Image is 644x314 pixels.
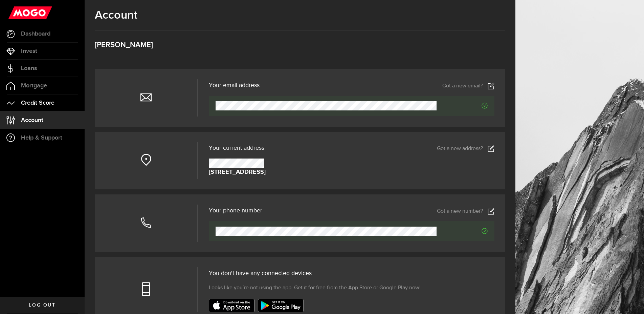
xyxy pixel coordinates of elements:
[209,168,266,177] strong: [STREET_ADDRESS]
[21,117,43,123] span: Account
[21,100,54,106] span: Credit Score
[209,299,254,312] img: badge-app-store.svg
[209,208,262,214] h3: Your phone number
[5,3,26,23] button: Open LiveChat chat widget
[437,208,494,215] a: Got a new number?
[21,135,62,141] span: Help & Support
[95,41,505,49] h3: [PERSON_NAME]
[442,83,494,89] a: Got a new email?
[21,48,37,54] span: Invest
[209,270,312,276] span: You don't have any connected devices
[29,303,55,308] span: Log out
[21,31,50,37] span: Dashboard
[209,82,260,88] h3: Your email address
[21,65,37,71] span: Loans
[258,299,304,312] img: badge-google-play.svg
[209,145,264,151] span: Your current address
[437,103,488,109] span: Verified
[21,83,47,89] span: Mortgage
[95,8,505,22] h1: Account
[437,228,488,234] span: Verified
[209,284,421,292] span: Looks like you’re not using the app. Get it for free from the App Store or Google Play now!
[437,145,494,152] a: Got a new address?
